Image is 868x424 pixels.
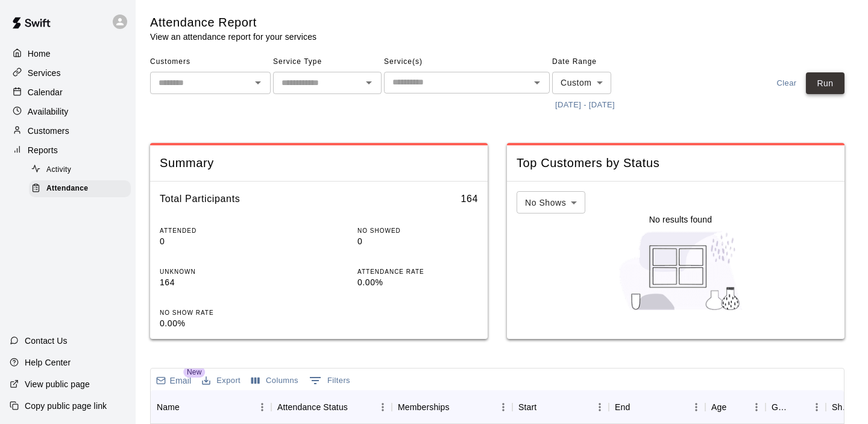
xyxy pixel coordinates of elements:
div: Attendance [29,180,131,197]
h5: Attendance Report [150,14,316,31]
button: Sort [180,399,197,416]
p: Reports [28,144,58,156]
p: ATTENDED [160,226,280,235]
div: Attendance Status [277,390,348,424]
button: [DATE] - [DATE] [552,96,618,115]
a: Customers [10,122,126,140]
span: Date Range [552,52,658,72]
div: Memberships [392,390,512,424]
a: Reports [10,141,126,159]
a: Activity [29,160,136,179]
span: Service Type [273,52,382,72]
p: 0.00% [357,276,478,289]
p: Customers [28,125,69,137]
button: Email [153,372,194,389]
a: Calendar [10,83,126,101]
div: Name [151,390,271,424]
button: Menu [808,398,826,416]
a: Home [10,45,126,63]
p: Contact Us [25,335,68,347]
h6: 164 [461,191,478,207]
button: Open [529,74,546,91]
p: Home [28,48,51,60]
span: New [183,367,205,378]
p: View an attendance report for your services [150,31,316,43]
div: Age [705,390,766,424]
p: View public page [25,378,90,390]
p: NO SHOWED [357,226,478,235]
span: Top Customers by Status [517,155,835,171]
p: 0 [160,235,280,248]
button: Clear [767,72,806,95]
button: Run [806,72,844,95]
button: Export [199,372,244,390]
p: 164 [160,276,280,289]
div: Attendance Status [271,390,392,424]
div: Start [512,390,609,424]
button: Sort [791,399,808,416]
a: Attendance [29,179,136,198]
div: Memberships [398,390,450,424]
div: Name [157,390,180,424]
button: Select columns [248,372,301,390]
p: Services [28,67,61,79]
div: End [615,390,630,424]
button: Menu [747,398,766,416]
p: No results found [649,214,712,226]
h6: Total Participants [160,191,240,207]
p: Email [170,375,192,387]
p: UNKNOWN [160,267,280,276]
button: Open [360,74,377,91]
span: Activity [46,164,71,176]
button: Menu [253,398,271,416]
a: Availability [10,103,126,121]
button: Show filters [306,371,353,390]
div: Activity [29,162,131,179]
p: 0 [357,235,478,248]
button: Menu [591,398,609,416]
button: Menu [687,398,705,416]
p: ATTENDANCE RATE [357,267,478,276]
div: Gender [772,390,791,424]
button: Menu [374,398,392,416]
p: 0.00% [160,317,280,330]
button: Sort [450,399,467,416]
div: Start [518,390,536,424]
span: Customers [150,52,271,72]
div: No Shows [517,191,585,214]
p: Availability [28,106,69,118]
img: Nothing to see here [613,226,749,316]
p: Calendar [28,86,63,98]
span: Attendance [46,183,88,195]
div: End [609,390,705,424]
button: Sort [630,399,647,416]
span: Summary [160,155,478,171]
div: Custom [552,72,611,94]
div: Shirt Size [832,390,851,424]
button: Sort [348,399,365,416]
span: Service(s) [384,52,550,72]
div: Age [711,390,726,424]
button: Menu [494,398,512,416]
div: Gender [766,390,826,424]
button: Sort [726,399,743,416]
button: Sort [536,399,553,416]
p: Help Center [25,356,71,369]
button: Open [250,74,266,91]
a: Services [10,64,126,82]
p: NO SHOW RATE [160,308,280,317]
p: Copy public page link [25,400,107,412]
